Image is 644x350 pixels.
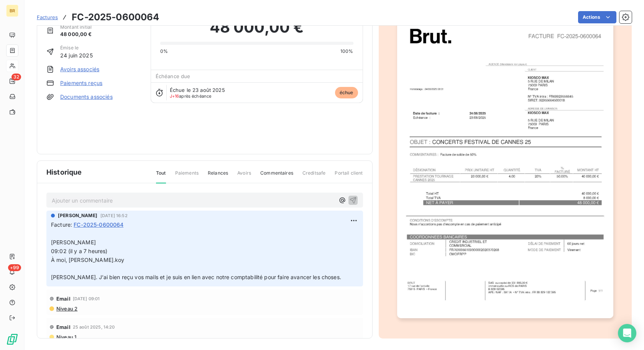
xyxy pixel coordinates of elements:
[60,31,92,38] span: 48 000,00 €
[73,325,115,329] span: 25 août 2025, 14:20
[51,248,107,254] span: 09:02 (il y a 7 heures)
[8,264,21,271] span: +99
[73,296,100,301] span: [DATE] 09:01
[578,11,616,23] button: Actions
[60,44,93,51] span: Émise le
[208,170,228,183] span: Relances
[237,170,251,183] span: Avoirs
[46,167,82,177] span: Historique
[51,274,341,280] span: [PERSON_NAME]. J’ai bien reçu vos mails et je suis en lien avec notre comptabilité pour faire ava...
[156,73,191,79] span: Échéance due
[58,212,97,219] span: [PERSON_NAME]
[56,296,71,302] span: Email
[51,221,72,229] span: Facture :
[60,24,92,31] span: Montant initial
[335,87,358,98] span: échue
[51,257,125,263] span: À moi, [PERSON_NAME].koy
[60,93,113,101] a: Documents associés
[56,324,71,330] span: Email
[340,48,353,55] span: 100%
[6,5,18,17] div: BR
[175,170,199,183] span: Paiements
[60,79,102,87] a: Paiements reçus
[170,94,212,98] span: après échéance
[160,48,168,55] span: 0%
[156,170,166,183] span: Tout
[72,10,159,24] h3: FC-2025-0600064
[60,65,99,73] a: Avoirs associés
[397,13,613,318] img: invoice_thumbnail
[6,333,18,345] img: Logo LeanPay
[51,239,96,245] span: [PERSON_NAME]
[335,170,363,183] span: Portail client
[56,334,76,340] span: Niveau 1
[74,221,123,229] span: FC-2025-0600064
[302,170,326,183] span: Creditsafe
[210,16,304,39] span: 48 000,00 €
[60,51,93,59] span: 24 juin 2025
[37,14,58,20] span: Factures
[170,87,225,93] span: Échue le 23 août 2025
[260,170,293,183] span: Commentaires
[56,306,77,312] span: Niveau 2
[11,74,21,80] span: 32
[100,213,128,218] span: [DATE] 16:52
[618,324,636,342] div: Open Intercom Messenger
[37,13,58,21] a: Factures
[170,93,179,99] span: J+16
